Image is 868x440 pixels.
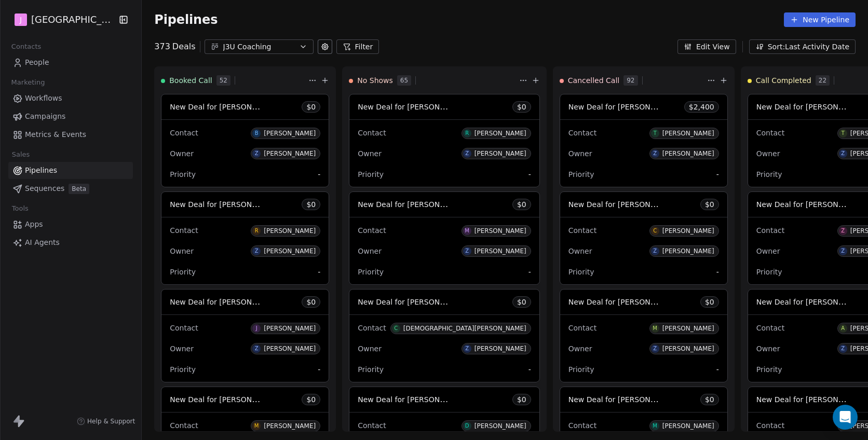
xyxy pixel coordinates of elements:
[358,149,382,158] span: Owner
[170,226,198,235] span: Contact
[756,199,866,209] span: New Deal for [PERSON_NAME]
[653,227,657,235] div: C
[7,147,34,162] span: Sales
[336,39,379,54] button: Filter
[318,169,320,180] span: -
[358,324,386,332] span: Contact
[8,90,133,107] a: Workflows
[8,108,133,125] a: Campaigns
[8,180,133,197] a: SequencesBeta
[20,15,22,25] span: J
[358,297,467,307] span: New Deal for [PERSON_NAME]
[216,75,230,86] span: 52
[705,199,714,210] span: $ 0
[170,247,194,255] span: Owner
[170,324,198,332] span: Contact
[255,149,259,158] div: Z
[528,169,531,180] span: -
[255,247,259,255] div: Z
[653,324,657,333] div: M
[25,93,62,104] span: Workflows
[841,227,845,235] div: Z
[756,297,866,307] span: New Deal for [PERSON_NAME]
[568,149,592,158] span: Owner
[465,247,469,255] div: Z
[349,67,517,94] div: No Shows65
[465,149,469,158] div: Z
[223,42,295,52] div: J3U Coaching
[662,227,714,235] div: [PERSON_NAME]
[264,130,316,137] div: [PERSON_NAME]
[465,129,469,137] div: R
[756,365,782,374] span: Priority
[653,345,657,353] div: Z
[169,75,212,86] span: Booked Call
[689,102,714,112] span: $ 2,400
[756,170,782,178] span: Priority
[841,324,845,333] div: A
[170,129,198,137] span: Contact
[841,149,845,158] div: Z
[264,345,316,352] div: [PERSON_NAME]
[358,226,386,235] span: Contact
[318,267,320,277] span: -
[465,422,469,430] div: D
[756,75,811,86] span: Call Completed
[264,422,316,430] div: [PERSON_NAME]
[833,405,858,430] div: Open Intercom Messenger
[154,12,218,27] span: Pipelines
[662,345,714,352] div: [PERSON_NAME]
[358,345,382,353] span: Owner
[716,267,719,277] span: -
[756,226,784,235] span: Contact
[170,170,196,178] span: Priority
[8,216,133,233] a: Apps
[749,39,856,54] button: Sort: Last Activity Date
[842,129,845,137] div: T
[170,345,194,353] span: Owner
[255,129,259,137] div: B
[397,75,411,86] span: 65
[816,75,830,86] span: 22
[756,149,780,158] span: Owner
[841,247,845,255] div: Z
[653,247,657,255] div: Z
[756,129,784,137] span: Contact
[358,365,384,374] span: Priority
[568,102,678,112] span: New Deal for [PERSON_NAME]
[528,267,531,277] span: -
[517,297,526,307] span: $ 0
[568,226,596,235] span: Contact
[8,162,133,179] a: Pipelines
[349,191,540,285] div: New Deal for [PERSON_NAME]$0ContactM[PERSON_NAME]OwnerZ[PERSON_NAME]Priority-
[306,102,316,112] span: $ 0
[255,345,259,353] div: Z
[161,191,329,285] div: New Deal for [PERSON_NAME]$0ContactR[PERSON_NAME]OwnerZ[PERSON_NAME]Priority-
[306,297,316,307] span: $ 0
[517,199,526,210] span: $ 0
[517,102,526,112] span: $ 0
[264,150,316,157] div: [PERSON_NAME]
[568,297,678,307] span: New Deal for [PERSON_NAME]
[264,227,316,235] div: [PERSON_NAME]
[358,170,384,178] span: Priority
[8,234,133,251] a: AI Agents
[474,150,526,157] div: [PERSON_NAME]
[77,417,135,425] a: Help & Support
[568,268,594,276] span: Priority
[568,394,678,404] span: New Deal for [PERSON_NAME]
[7,201,33,216] span: Tools
[662,325,714,332] div: [PERSON_NAME]
[653,149,657,158] div: Z
[31,13,116,26] span: [GEOGRAPHIC_DATA]
[69,184,89,194] span: Beta
[756,345,780,353] span: Owner
[568,324,596,332] span: Contact
[318,364,320,375] span: -
[465,345,469,353] div: Z
[474,345,526,352] div: [PERSON_NAME]
[306,394,316,405] span: $ 0
[255,227,259,235] div: R
[394,324,398,333] div: C
[662,130,714,137] div: [PERSON_NAME]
